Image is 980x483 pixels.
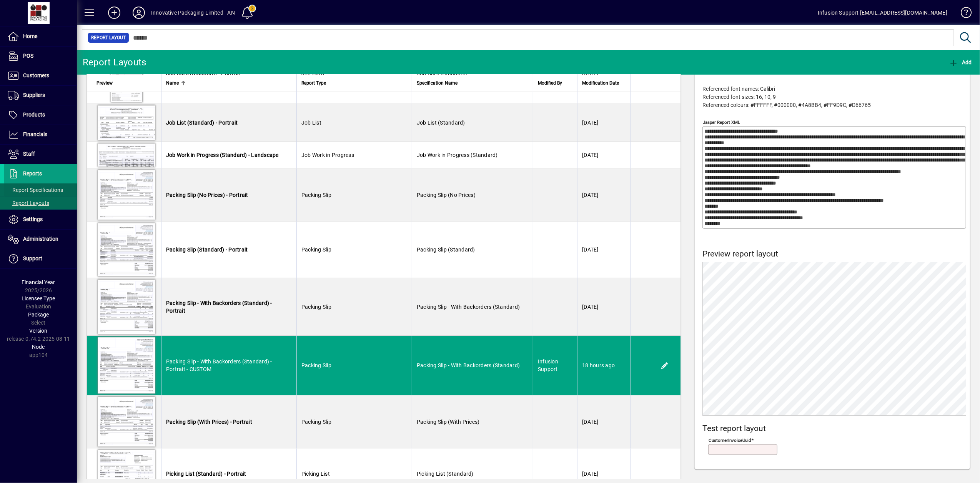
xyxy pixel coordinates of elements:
span: Report Layouts [8,200,49,206]
div: Report Layouts [83,56,146,68]
span: Financials [23,131,47,137]
span: Packing Slip [301,362,331,368]
a: Report Layouts [4,197,77,210]
span: Packing Slip [301,419,331,425]
a: Knowledge Base [955,2,970,27]
div: Report Type [301,79,407,87]
span: Picking List (Standard) - Portrait [166,471,246,477]
span: Packing Slip (With Prices) [417,419,480,425]
h4: Preview report layout [702,249,966,259]
span: Infusion Support [538,358,558,372]
td: [DATE] [577,222,631,278]
span: Packing Slip [301,246,331,253]
span: Referenced font names: Calibri [702,86,775,92]
span: Add [949,59,972,65]
span: Administration [23,236,58,242]
span: Settings [23,216,43,222]
span: Financial Year [22,279,55,285]
span: Report Specifications [8,187,63,193]
span: Report Layout [91,34,126,42]
span: Picking List (Standard) [417,471,474,477]
span: Job Work in Progress (Standard) - Landscape [166,152,279,158]
span: Package [28,311,49,318]
span: Job List (Standard) [417,120,465,126]
span: Packing Slip - With Backorders (Standard) - Portrait - CUSTOM [166,358,272,372]
span: Packing Slip (Standard) - Portrait [166,246,248,253]
span: Referenced colours: #FFFFFF, #000000, #4A8BB4, #FF9D9C, #D66765 [702,102,871,108]
a: Home [4,27,77,46]
td: [DATE] [577,168,631,222]
span: Home [23,33,37,39]
span: Job Work in Progress [301,152,354,158]
span: Job List [301,120,321,126]
td: [DATE] [577,142,631,168]
mat-label: Jasper Report XML [703,120,740,125]
a: Customers [4,66,77,85]
td: [DATE] [577,278,631,336]
span: Customers [23,72,49,78]
a: Suppliers [4,86,77,105]
span: Packing Slip - With Backorders (Standard) - Portrait [166,300,272,314]
span: Licensee Type [22,295,55,301]
span: Packing Slip - With Backorders (Standard) [417,304,520,310]
span: Packing Slip (No Prices) [417,192,476,198]
mat-label: customerInvoiceUuid [709,438,751,443]
button: Add [102,6,126,20]
button: Profile [126,6,151,20]
span: POS [23,53,33,59]
span: Preview [97,79,113,87]
a: Financials [4,125,77,144]
span: Packing Slip (No Prices) - Portrait [166,192,248,198]
div: Modification Date [582,79,626,87]
button: Edit [659,359,671,371]
div: Name [166,79,292,87]
a: Settings [4,210,77,229]
span: Packing Slip (With Prices) - Portrait [166,419,252,425]
span: Job List (Standard) - Portrait [166,120,238,126]
span: Name [166,79,179,87]
a: POS [4,47,77,66]
span: Products [23,112,45,118]
span: Packing Slip [301,192,331,198]
a: Staff [4,145,77,164]
td: [DATE] [577,104,631,142]
td: [DATE] [577,395,631,448]
span: Node [32,344,45,350]
span: Packing Slip - With Backorders (Standard) [417,362,520,368]
button: Add [947,55,974,69]
a: Support [4,249,77,268]
span: Reports [23,170,42,177]
span: Packing Slip [301,304,331,310]
span: Version [30,328,48,334]
div: Specification Name [417,79,528,87]
a: Products [4,105,77,125]
span: Specification Name [417,79,458,87]
a: Administration [4,230,77,249]
span: Picking List [301,471,330,477]
span: Job Work in Progress (Standard) [417,152,498,158]
span: Packing Slip (Standard) [417,246,475,253]
span: Modification Date [582,79,619,87]
span: Report Type [301,79,326,87]
span: Staff [23,151,35,157]
td: 18 hours ago [577,336,631,395]
div: Innovative Packaging Limited - AN [151,7,235,19]
div: Infusion Support [EMAIL_ADDRESS][DOMAIN_NAME] [818,7,947,19]
span: Support [23,255,42,261]
span: Referenced font sizes: 16, 10, 9 [702,94,776,100]
a: Report Specifications [4,183,77,197]
span: Modified By [538,79,562,87]
h4: Test report layout [702,424,966,433]
span: Suppliers [23,92,45,98]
